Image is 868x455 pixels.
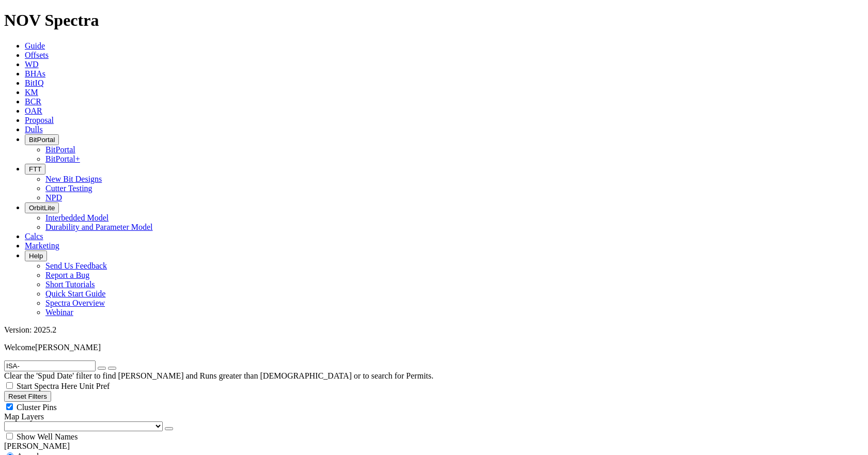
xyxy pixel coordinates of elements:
a: Guide [25,41,45,50]
span: Help [29,252,43,260]
a: Proposal [25,116,54,124]
a: Durability and Parameter Model [45,223,153,231]
a: NPD [45,193,62,202]
a: New Bit Designs [45,175,102,183]
span: Show Well Names [17,432,78,441]
a: BHAs [25,69,45,78]
a: OAR [25,106,42,115]
a: Send Us Feedback [45,261,107,270]
h1: NOV Spectra [4,11,864,30]
a: Offsets [25,51,49,59]
button: Reset Filters [4,391,51,402]
a: Spectra Overview [45,299,105,307]
a: Dulls [25,125,43,134]
input: Start Spectra Here [6,382,13,389]
a: Marketing [25,241,59,250]
div: Version: 2025.2 [4,325,864,335]
button: BitPortal [25,134,59,145]
span: BitPortal [29,136,55,144]
a: BitPortal+ [45,154,80,163]
a: WD [25,60,39,69]
a: Webinar [45,308,73,317]
span: Clear the 'Spud Date' filter to find [PERSON_NAME] and Runs greater than [DEMOGRAPHIC_DATA] or to... [4,371,433,380]
span: FTT [29,165,41,173]
span: Map Layers [4,412,44,421]
a: BCR [25,97,41,106]
a: Quick Start Guide [45,289,105,298]
button: FTT [25,164,45,175]
a: BitIQ [25,79,43,87]
span: [PERSON_NAME] [35,343,101,352]
a: Short Tutorials [45,280,95,289]
div: [PERSON_NAME] [4,442,864,451]
a: BitPortal [45,145,75,154]
button: Help [25,250,47,261]
input: Search [4,360,96,371]
a: KM [25,88,38,97]
a: Cutter Testing [45,184,92,193]
span: Unit Pref [79,382,110,390]
a: Report a Bug [45,271,89,279]
p: Welcome [4,343,864,352]
span: Start Spectra Here [17,382,77,390]
a: Interbedded Model [45,213,109,222]
a: Calcs [25,232,43,241]
span: Cluster Pins [17,403,57,412]
button: OrbitLite [25,202,59,213]
span: OrbitLite [29,204,55,212]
